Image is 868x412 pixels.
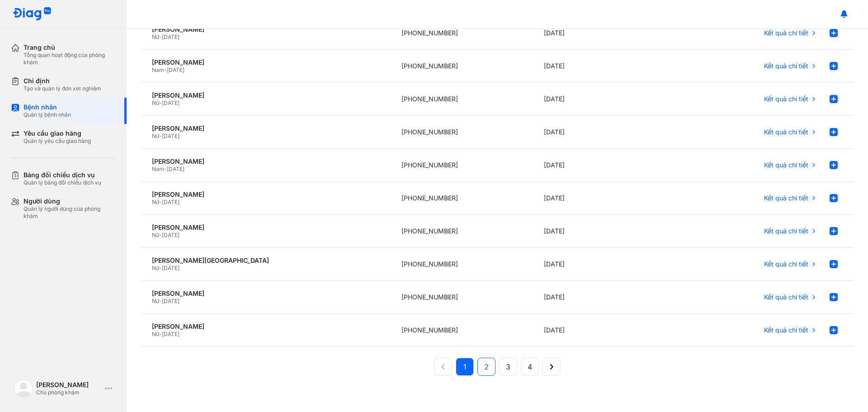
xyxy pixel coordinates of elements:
div: [PERSON_NAME][GEOGRAPHIC_DATA] [152,256,380,265]
span: [DATE] [162,298,179,304]
span: Kết quả chi tiết [764,227,808,235]
div: Quản lý yêu cầu giao hàng [24,137,91,145]
span: Kết quả chi tiết [764,128,808,136]
span: [DATE] [162,133,179,139]
div: [PHONE_NUMBER] [391,215,533,248]
div: [PHONE_NUMBER] [391,314,533,347]
div: Quản lý bảng đối chiếu dịch vụ [24,179,101,186]
span: - [159,133,162,139]
span: Nữ [152,331,159,337]
span: Nữ [152,232,159,238]
span: Kết quả chi tiết [764,293,808,301]
span: Nam [152,166,164,172]
div: Tổng quan hoạt động của phòng khám [24,52,116,66]
div: [PERSON_NAME] [152,190,380,199]
div: [PHONE_NUMBER] [391,50,533,83]
button: 2 [477,358,495,376]
span: 4 [528,361,532,372]
div: Chủ phòng khám [36,389,101,396]
div: [DATE] [533,17,675,50]
span: Kết quả chi tiết [764,326,808,334]
div: [PERSON_NAME] [36,381,101,389]
span: - [159,232,162,238]
div: [DATE] [533,116,675,149]
div: [PERSON_NAME] [152,289,380,298]
span: Kết quả chi tiết [764,95,808,103]
span: Kết quả chi tiết [764,194,808,202]
span: - [159,199,162,205]
span: Nữ [152,199,159,205]
div: Người dùng [24,197,116,205]
div: [DATE] [533,281,675,314]
div: [PHONE_NUMBER] [391,83,533,116]
img: logo [14,379,33,398]
span: Nữ [152,33,159,40]
div: [PERSON_NAME] [152,157,380,166]
span: Nữ [152,133,159,139]
span: [DATE] [167,166,184,172]
div: [PERSON_NAME] [152,124,380,133]
span: - [159,265,162,271]
div: [PHONE_NUMBER] [391,182,533,215]
span: - [164,66,167,73]
div: [PERSON_NAME] [152,58,380,66]
div: [PERSON_NAME] [152,223,380,232]
div: Bảng đối chiếu dịch vụ [24,171,101,179]
div: [DATE] [533,248,675,281]
div: Quản lý bệnh nhân [24,111,71,118]
span: Nữ [152,265,159,271]
div: [DATE] [533,314,675,347]
span: 1 [463,361,467,372]
div: [PHONE_NUMBER] [391,281,533,314]
button: 4 [521,358,539,376]
div: [DATE] [533,83,675,116]
span: [DATE] [162,331,179,337]
div: [PHONE_NUMBER] [391,248,533,281]
span: Kết quả chi tiết [764,29,808,37]
span: [DATE] [162,33,179,40]
span: Kết quả chi tiết [764,62,808,70]
span: Kết quả chi tiết [764,161,808,169]
button: 3 [499,358,517,376]
span: - [164,166,167,172]
div: Trang chủ [24,43,116,52]
img: logo [13,7,52,21]
span: - [159,99,162,106]
span: [DATE] [162,232,179,238]
div: Chỉ định [24,77,101,85]
span: - [159,331,162,337]
div: [PERSON_NAME] [152,25,380,33]
div: Tạo và quản lý đơn xét nghiệm [24,85,101,92]
div: [DATE] [533,50,675,83]
span: 2 [484,361,489,372]
span: [DATE] [162,265,179,271]
div: [PHONE_NUMBER] [391,17,533,50]
span: Nữ [152,99,159,106]
span: [DATE] [167,66,184,73]
span: Nam [152,66,164,73]
div: [PERSON_NAME] [152,91,380,99]
div: Quản lý người dùng của phòng khám [24,205,116,220]
div: [DATE] [533,215,675,248]
div: Yêu cầu giao hàng [24,129,91,137]
div: Bệnh nhân [24,103,71,111]
div: [DATE] [533,182,675,215]
span: Nữ [152,298,159,304]
span: [DATE] [162,199,179,205]
span: - [159,33,162,40]
span: - [159,298,162,304]
button: 1 [456,358,474,376]
div: [PHONE_NUMBER] [391,149,533,182]
div: [DATE] [533,149,675,182]
span: Kết quả chi tiết [764,260,808,268]
div: [PERSON_NAME] [152,322,380,331]
span: 3 [506,361,510,372]
div: [PHONE_NUMBER] [391,116,533,149]
span: [DATE] [162,99,179,106]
